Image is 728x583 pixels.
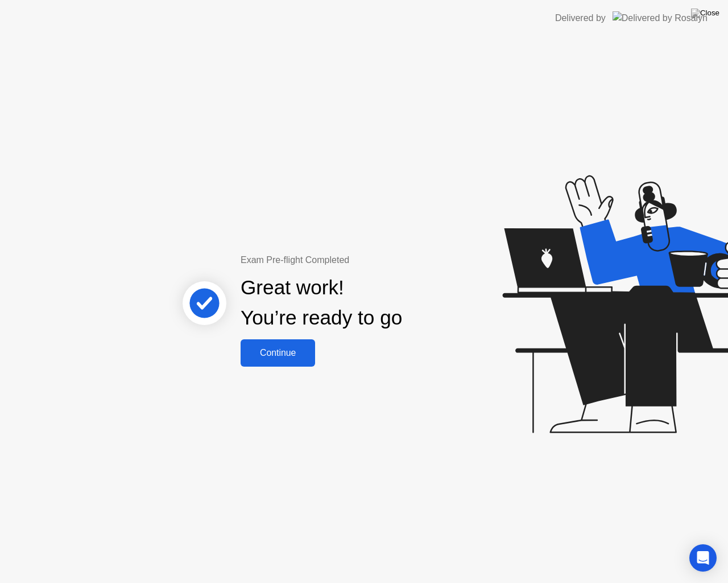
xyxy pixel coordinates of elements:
[241,253,475,267] div: Exam Pre-flight Completed
[613,11,708,24] img: Delivered by Rosalyn
[555,11,606,25] div: Delivered by
[691,9,719,18] img: Close
[689,544,717,572] div: Open Intercom Messenger
[241,273,402,333] div: Great work! You’re ready to go
[244,348,312,358] div: Continue
[241,339,315,367] button: Continue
